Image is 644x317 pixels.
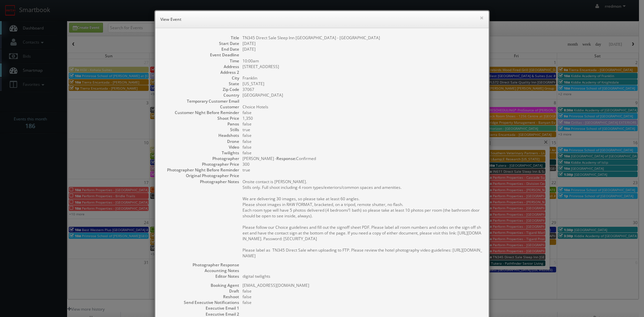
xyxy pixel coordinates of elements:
dt: Photographer Notes [162,179,239,184]
b: Response: [276,156,296,161]
dd: Choice Hotels [243,104,482,110]
dt: Address 2 [162,69,239,75]
dt: Panos [162,121,239,127]
pre: digital twilights [243,273,482,279]
dd: 1,350 [243,115,482,121]
dt: Editor Notes [162,273,239,279]
dd: false [243,288,482,294]
dt: Accounting Notes [162,268,239,273]
dt: Address [162,64,239,69]
dt: Title [162,35,239,41]
dt: Customer Night Before Reminder [162,110,239,115]
dd: false [243,133,482,138]
dt: Executive Email 1 [162,305,239,311]
dt: Stills [162,127,239,133]
dd: false [243,139,482,144]
dd: Franklin [243,75,482,81]
dd: [GEOGRAPHIC_DATA] [243,92,482,98]
dt: Photographer Response [162,262,239,268]
dd: [DATE] [243,41,482,46]
dd: true [243,167,482,173]
dt: Reshoot [162,294,239,300]
dd: false [243,110,482,115]
dd: [DATE] [243,46,482,52]
dt: Start Date [162,41,239,46]
dt: Drone [162,139,239,144]
dt: Booking Agent [162,282,239,288]
dd: [PERSON_NAME] - Confirmed [243,156,482,161]
h6: View Event [160,16,484,23]
dt: Customer [162,104,239,110]
pre: Onsite contact is [PERSON_NAME]. Stills only. Full shoot including 4 room types/exteriors/common ... [243,179,482,259]
dt: Twilights [162,150,239,156]
dd: 300 [243,161,482,167]
dt: Headshots [162,133,239,138]
dt: Zip Code [162,87,239,92]
dd: 10:00am [243,58,482,64]
dt: Draft [162,288,239,294]
dt: Photographer [162,156,239,161]
dd: true [243,127,482,133]
dd: false [243,300,482,305]
dd: [EMAIL_ADDRESS][DOMAIN_NAME] [243,282,482,288]
button: × [480,15,484,20]
dt: Event Deadline [162,52,239,58]
dt: State [162,81,239,87]
dd: false [243,294,482,300]
dt: Country [162,92,239,98]
dd: false [243,144,482,150]
dt: Send Executive Notifications [162,300,239,305]
dt: Time [162,58,239,64]
dd: 37067 [243,87,482,92]
dt: End Date [162,46,239,52]
dd: false [243,150,482,156]
dd: false [243,121,482,127]
dd: [US_STATE] [243,81,482,87]
dd: [STREET_ADDRESS] [243,64,482,69]
dt: City [162,75,239,81]
dd: TN345 Direct Sale Sleep Inn [GEOGRAPHIC_DATA] - [GEOGRAPHIC_DATA] [243,35,482,41]
dt: Photographer Price [162,161,239,167]
dt: Photographer Night Before Reminder [162,167,239,173]
dt: Original Photographer Price [162,173,239,178]
dt: Video [162,144,239,150]
dt: Temporary Customer Email [162,98,239,104]
dt: Shoot Price [162,115,239,121]
dt: Executive Email 2 [162,311,239,317]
